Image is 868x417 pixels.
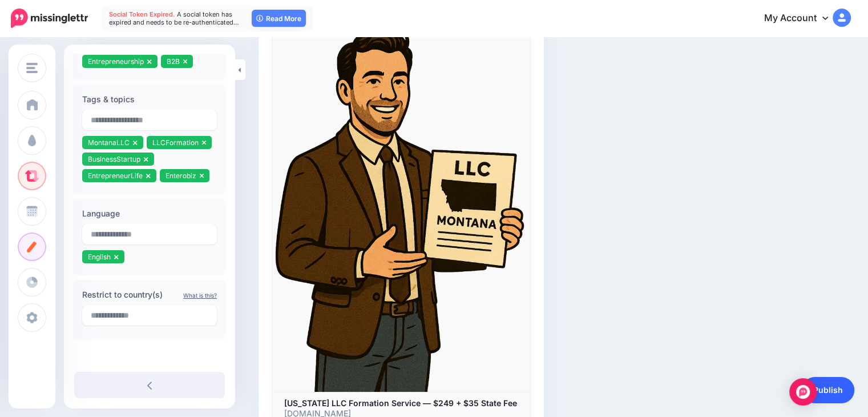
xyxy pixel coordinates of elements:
label: Language [82,207,217,220]
img: Missinglettr [11,9,88,28]
a: Publish [802,377,854,403]
span: Enterobiz [165,171,196,180]
div: Open Intercom Messenger [789,378,817,406]
img: menu.png [26,63,38,73]
span: English [88,252,111,261]
span: Social Token Expired. [109,10,175,18]
span: BusinessStartup [88,155,140,163]
label: Restrict to country(s) [82,288,217,302]
b: [US_STATE] LLC Formation Service — $249 + $35 State Fee [284,398,517,408]
span: EntrepreneurLife [88,171,143,180]
img: Montana LLC Formation Service — $249 + $35 State Fee [273,6,530,392]
label: Tags & topics [82,93,217,106]
span: B2B [167,57,180,66]
a: My Account [753,5,851,33]
span: A social token has expired and needs to be re-authenticated… [109,10,239,26]
span: LLCFormation [152,138,199,147]
a: Read More [252,10,306,27]
a: What is this? [183,292,217,299]
span: Entrepreneurship [88,57,144,66]
span: MontanaLLC [88,138,130,147]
